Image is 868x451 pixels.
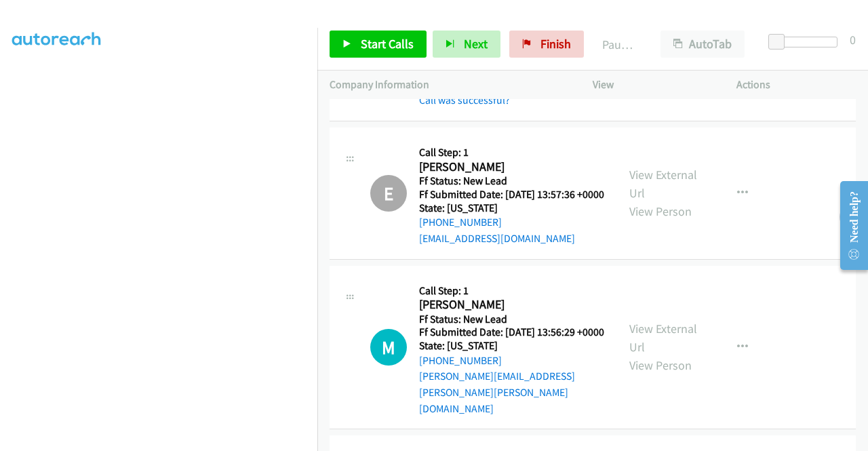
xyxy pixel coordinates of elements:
[464,36,488,52] span: Next
[660,31,745,58] button: AutoTab
[629,203,692,219] a: View Person
[540,36,571,52] span: Finish
[419,232,575,245] a: [EMAIL_ADDRESS][DOMAIN_NAME]
[419,339,605,353] h5: State: [US_STATE]
[370,175,407,212] h1: E
[361,36,414,52] span: Start Calls
[370,329,407,366] div: The call is yet to be attempted
[419,354,502,367] a: [PHONE_NUMBER]
[419,216,502,229] a: [PHONE_NUMBER]
[509,31,584,58] a: Finish
[419,146,604,159] h5: Call Step: 1
[419,159,604,175] h2: [PERSON_NAME]
[593,77,712,93] p: View
[419,370,575,414] a: [PERSON_NAME][EMAIL_ADDRESS][PERSON_NAME][PERSON_NAME][DOMAIN_NAME]
[775,37,837,47] div: Delay between calls (in seconds)
[419,201,604,215] h5: State: [US_STATE]
[829,172,868,279] iframe: Resource Center
[419,326,605,339] h5: Ff Submitted Date: [DATE] 13:56:29 +0000
[602,35,636,54] p: Paused
[419,284,605,298] h5: Call Step: 1
[736,77,856,93] p: Actions
[419,313,605,326] h5: Ff Status: New Lead
[330,31,427,58] a: Start Calls
[419,94,510,106] a: Call was successful?
[370,329,407,366] h1: M
[419,297,605,313] h2: [PERSON_NAME]
[419,174,604,188] h5: Ff Status: New Lead
[629,167,697,201] a: View External Url
[433,31,500,58] button: Next
[419,188,604,201] h5: Ff Submitted Date: [DATE] 13:57:36 +0000
[629,321,697,355] a: View External Url
[850,31,856,49] div: 0
[629,357,692,373] a: View Person
[330,77,568,93] p: Company Information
